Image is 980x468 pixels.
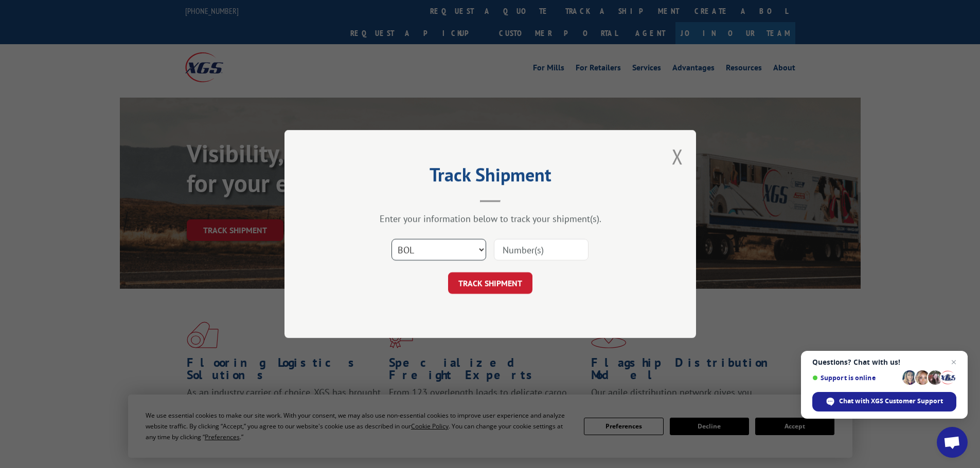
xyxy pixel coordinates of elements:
[494,239,589,260] input: Number(s)
[839,397,943,406] span: Chat with XGS Customer Support
[812,374,899,382] span: Support is online
[672,143,683,170] button: Close modal
[812,392,956,411] span: Chat with XGS Customer Support
[336,213,645,224] div: Enter your information below to track your shipment(s).
[937,427,968,458] a: Open chat
[812,358,956,366] span: Questions? Chat with us!
[448,272,532,294] button: TRACK SHIPMENT
[336,167,645,187] h2: Track Shipment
